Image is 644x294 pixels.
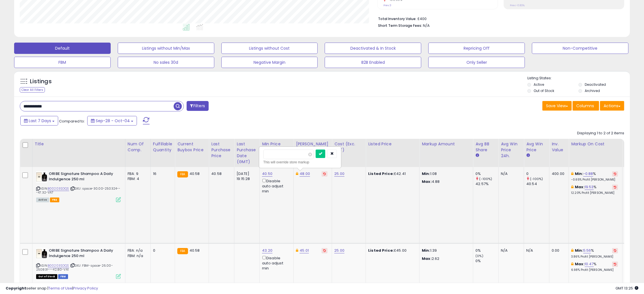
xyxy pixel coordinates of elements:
[428,43,525,54] button: Repricing Off
[153,141,173,153] div: Fulfillable Quantity
[571,185,618,195] div: %
[128,141,148,153] div: Num of Comp.
[475,258,498,264] div: 0%
[583,171,593,177] a: -0.88
[262,255,289,271] div: Disable auto adjust min
[87,116,137,126] button: Sep-28 - Oct-04
[383,4,391,7] small: Prev: 3
[36,171,47,183] img: 41kJ44S1eFL._SL40_.jpg
[20,116,58,126] button: Last 7 Days
[48,263,69,268] a: B00203SDQS
[189,171,200,176] span: 40.58
[577,131,624,136] div: Displaying 1 to 2 of 2 items
[262,171,272,177] a: 40.50
[614,186,616,188] i: Revert to store-level Max Markup
[571,172,573,175] i: This overrides the store level min markup for this listing
[153,171,171,176] div: 16
[73,286,98,291] a: Privacy Policy
[187,101,209,111] button: Filters
[237,171,255,181] div: [DATE] 19:15:28
[552,248,564,253] div: 0.00
[585,184,594,190] a: 19.53
[600,101,624,111] button: Actions
[575,171,583,176] b: Min:
[296,172,298,175] i: This overrides the store level Dynamic Max Price for this listing
[614,172,616,175] i: Revert to store-level Min Markup
[262,178,289,194] div: Disable auto adjust min
[300,171,310,177] a: 48.00
[30,78,52,85] h5: Listings
[501,248,519,253] div: N/A
[378,16,416,21] b: Total Inventory Value:
[6,286,98,291] div: seller snap | |
[422,248,430,253] strong: Min:
[422,248,469,253] p: 1.39
[475,171,498,176] div: 0%
[571,255,618,259] p: 3.86% Profit [PERSON_NAME]
[573,101,599,111] button: Columns
[583,248,591,253] a: 5.56
[571,178,618,182] p: -0.65% Profit [PERSON_NAME]
[475,153,479,158] small: Avg BB Share.
[422,171,469,176] p: 1.08
[532,43,628,54] button: Non-Competitive
[211,171,230,176] div: 40.58
[423,23,430,28] span: N/A
[576,103,594,109] span: Columns
[571,268,618,272] p: 6.98% Profit [PERSON_NAME]
[128,253,146,258] div: FBM: n/a
[575,261,585,267] b: Max:
[262,248,272,253] a: 43.20
[221,57,318,68] button: Negative Margin
[585,261,594,267] a: 10.47
[36,171,121,201] div: ASIN:
[263,159,337,165] div: This will override store markup
[475,181,498,187] div: 42.57%
[530,177,543,181] small: (-100%)
[211,141,232,159] div: Last Purchase Price
[378,15,620,22] li: £400
[571,171,618,182] div: %
[323,172,326,175] i: Revert to store-level Dynamic Max Price
[48,286,72,291] a: Terms of Use
[479,177,492,181] small: (-100%)
[36,186,121,195] span: | SKU: space-30.00-250324---47.32-VA7
[475,254,483,258] small: (0%)
[35,141,123,147] div: Title
[36,274,57,279] span: All listings that are currently out of stock and unavailable for purchase on Amazon
[189,248,200,253] span: 40.58
[368,248,394,253] b: Listed Price:
[49,248,117,260] b: ORIBE Signature Shampoo A Daily Indulgence 250 ml
[334,171,344,177] a: 25.00
[334,248,344,253] a: 25.00
[50,198,60,202] span: FBA
[501,141,521,159] div: Avg Win Price 24h.
[325,57,421,68] button: B2B Enabled
[36,248,121,278] div: ASIN:
[615,286,638,291] span: 2025-10-12 13:25 GMT
[571,185,573,189] i: This overrides the store level max markup for this listing
[475,248,498,253] div: 0%
[237,141,257,165] div: Last Purchase Date (GMT)
[526,153,530,158] small: Avg Win Price.
[20,87,45,93] div: Clear All Filters
[527,76,630,81] p: Listing States:
[378,23,422,28] b: Short Term Storage Fees:
[534,82,544,87] label: Active
[128,248,146,253] div: FBA: n/a
[368,171,394,176] b: Listed Price:
[6,286,26,291] strong: Copyright
[571,141,620,147] div: Markup on Cost
[552,141,566,153] div: Inv. value
[571,191,618,195] p: 12.20% Profit [PERSON_NAME]
[422,256,432,261] strong: Max:
[153,248,171,253] div: 0
[14,43,111,54] button: Default
[510,4,525,7] small: Prev: -0.83%
[368,248,415,253] div: £45.00
[300,248,309,253] a: 45.01
[36,263,113,272] span: | SKU: FBM-space-26.00-250831---42.80-VA1
[29,118,51,124] span: Last 7 Days
[262,141,291,147] div: Min Price
[59,119,85,124] span: Compared to:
